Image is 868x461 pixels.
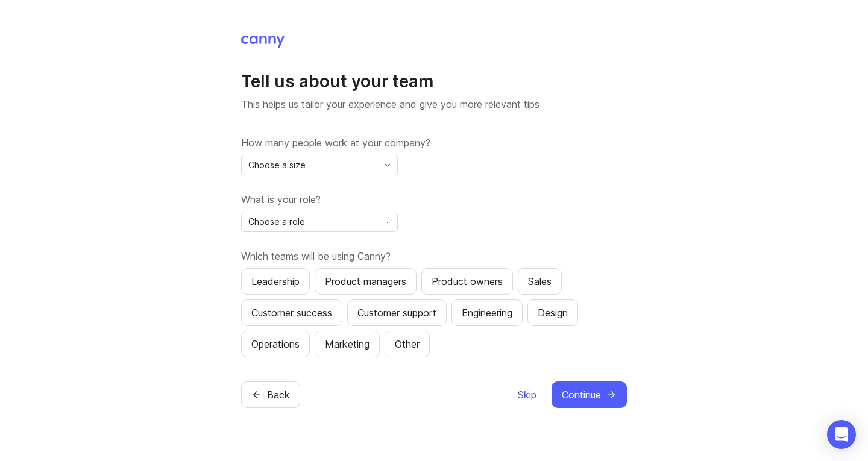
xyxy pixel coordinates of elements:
h1: Tell us about your team [241,71,627,92]
button: Product managers [315,268,417,295]
button: Customer support [347,299,447,326]
div: Product owners [432,274,503,289]
span: Back [267,387,290,402]
div: toggle menu [241,155,398,175]
div: Sales [528,274,552,289]
div: Operations [251,337,300,351]
label: What is your role? [241,192,627,207]
button: Other [385,331,430,357]
span: Choose a size [248,158,306,172]
span: Choose a role [248,215,305,228]
div: Engineering [462,306,512,320]
button: Product owners [421,268,513,295]
div: Marketing [325,337,370,351]
button: Back [241,381,300,408]
div: toggle menu [241,212,398,232]
div: Open Intercom Messenger [827,420,856,449]
button: Design [527,299,578,326]
button: Operations [241,331,310,357]
span: Continue [562,387,601,402]
div: Customer success [251,306,332,320]
button: Continue [552,381,627,408]
button: Leadership [241,268,310,295]
p: This helps us tailor your experience and give you more relevant tips [241,97,627,111]
label: How many people work at your company? [241,136,627,150]
div: Customer support [357,306,436,320]
button: Skip [517,381,537,408]
button: Customer success [241,299,342,326]
svg: toggle icon [378,160,397,170]
span: Skip [518,387,536,402]
label: Which teams will be using Canny? [241,249,627,263]
button: Marketing [315,331,380,357]
div: Other [395,337,420,351]
div: Leadership [251,274,300,289]
button: Sales [518,268,562,295]
img: Canny Home [241,36,285,48]
svg: toggle icon [378,217,397,227]
div: Design [538,306,568,320]
button: Engineering [451,299,523,326]
div: Product managers [325,274,406,289]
